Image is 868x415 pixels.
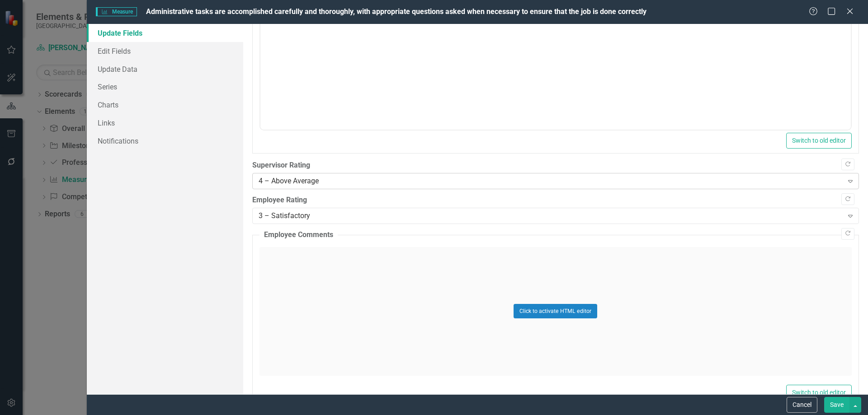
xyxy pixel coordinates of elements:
a: Update Fields [87,24,243,42]
label: Supervisor Rating [252,160,859,171]
button: Switch to old editor [786,385,852,401]
button: Click to activate HTML editor [514,304,597,318]
label: Employee Rating [252,195,859,205]
legend: Employee Comments [259,230,338,240]
div: 3 – Satisfactory [259,211,843,221]
div: 4 – Above Average [259,176,843,187]
a: Links [87,114,243,132]
span: Measure [96,7,137,16]
a: Update Data [87,60,243,78]
a: Series [87,78,243,96]
button: Switch to old editor [786,133,852,149]
button: Save [824,397,849,413]
span: Administrative tasks are accomplished carefully and thoroughly, with appropriate questions asked ... [146,7,646,16]
a: Edit Fields [87,42,243,60]
button: Cancel [787,397,817,413]
a: Charts [87,96,243,114]
a: Notifications [87,132,243,150]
